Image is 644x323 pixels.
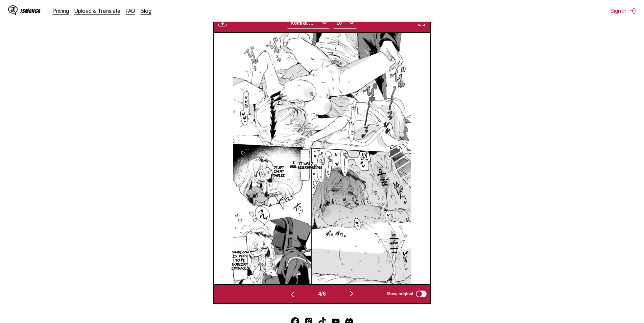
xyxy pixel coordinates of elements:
img: Enter fullscreen [418,19,426,27]
p: I see... [288,159,299,170]
button: Sign In [611,7,636,14]
p: Study on my tablet. [271,164,287,178]
div: IsManga [20,8,41,14]
span: Show original [386,292,413,296]
img: IsManga Logo [8,5,18,15]
img: Manga Panel [233,33,411,284]
a: Blog [141,7,151,14]
img: Previous page [288,291,296,299]
img: Download translated images [218,19,226,27]
img: Next page [348,290,356,298]
a: IsManga LogoIsManga [8,5,53,16]
a: FAQ [126,7,135,14]
p: It was a misunderstanding [288,160,324,171]
input: Show original [416,291,427,297]
a: Pricing [53,7,69,14]
p: Skadi-san is happy to be forcibly embraced. [230,248,250,271]
span: 4 / 6 [318,291,326,297]
img: Sign out [629,7,636,14]
a: Upload & Translate [74,7,120,14]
